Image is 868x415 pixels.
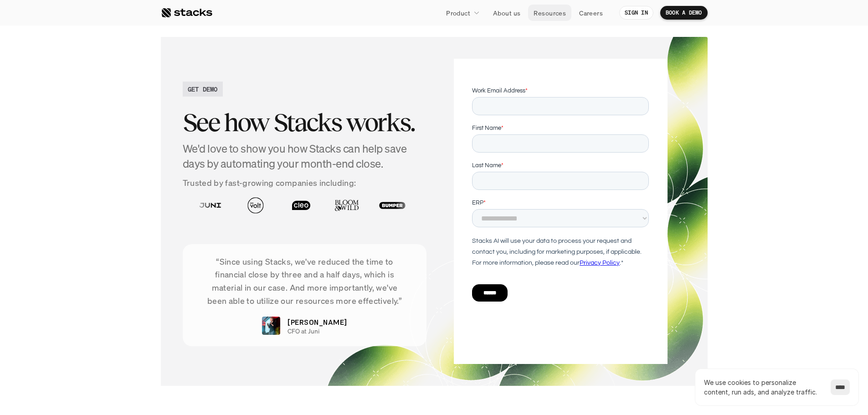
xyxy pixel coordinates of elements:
[488,5,526,21] a: About us
[493,8,520,18] p: About us
[183,141,427,172] h4: We'd love to show you how Stacks can help save days by automating your month-end close.
[574,5,608,21] a: Careers
[660,6,708,20] a: BOOK A DEMO
[534,8,566,18] p: Resources
[625,10,648,16] p: SIGN IN
[528,5,571,21] a: Resources
[446,8,470,18] p: Product
[619,6,653,20] a: SIGN IN
[183,176,427,190] p: Trusted by fast-growing companies including:
[579,8,603,18] p: Careers
[288,317,347,328] p: [PERSON_NAME]
[188,84,218,94] h2: GET DEMO
[196,255,413,307] p: “Since using Stacks, we've reduced the time to financial close by three and a half days, which is...
[704,378,822,397] p: We use cookies to personalize content, run ads, and analyze traffic.
[183,108,427,137] h2: See how Stacks works.
[472,86,649,309] iframe: Form 1
[666,10,702,16] p: BOOK A DEMO
[288,328,319,335] p: CFO at Juni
